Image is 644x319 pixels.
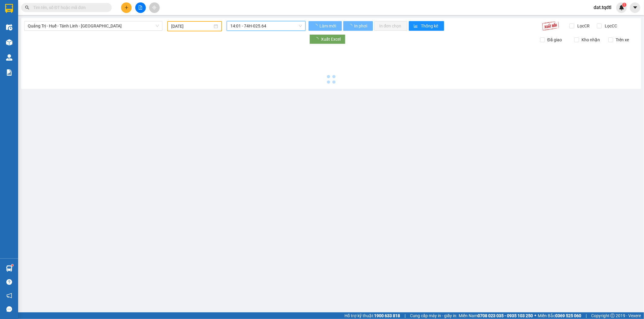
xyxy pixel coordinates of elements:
[348,24,353,28] span: loading
[6,279,12,285] span: question-circle
[121,2,132,13] button: plus
[6,265,12,272] img: warehouse-icon
[575,23,591,29] span: Lọc CR
[6,54,12,61] img: warehouse-icon
[28,21,159,30] span: Quảng Trị - Huế - Tánh Linh - Cát Tiên
[409,21,444,31] button: bar-chartThống kê
[603,23,618,29] span: Lọc CC
[374,313,400,318] strong: 1900 633 818
[633,5,638,10] span: caret-down
[313,24,319,28] span: loading
[555,313,581,318] strong: 0369 525 060
[478,313,533,318] strong: 0708 023 035 - 0935 103 250
[623,3,625,7] span: 1
[314,37,321,41] span: loading
[149,2,160,13] button: aim
[124,5,129,10] span: plus
[344,312,400,319] span: Hỗ trợ kỹ thuật:
[171,23,213,30] input: 11/09/2025
[6,293,12,298] span: notification
[421,23,439,29] span: Thống kê
[586,312,587,319] span: |
[6,69,12,76] img: solution-icon
[343,21,373,31] button: In phơi
[11,264,13,266] sup: 1
[622,3,626,7] sup: 1
[152,5,156,10] span: aim
[589,4,616,11] span: dat.tqdtl
[25,5,29,10] span: search
[579,36,602,43] span: Kho nhận
[374,21,407,31] button: In đơn chọn
[545,36,564,43] span: Đã giao
[414,24,419,29] span: bar-chart
[319,23,337,29] span: Làm mới
[6,306,12,312] span: message
[138,5,143,10] span: file-add
[6,24,12,30] img: warehouse-icon
[459,312,533,319] span: Miền Nam
[534,314,536,317] span: ⚪️
[410,312,457,319] span: Cung cấp máy in - giấy in:
[309,34,345,44] button: Xuất Excel
[542,21,559,31] img: 9k=
[5,4,13,13] img: logo-vxr
[321,36,341,43] span: Xuất Excel
[309,21,342,31] button: Làm mới
[405,312,405,319] span: |
[230,21,302,30] span: 14:01 - 74H-025.64
[619,5,624,10] img: icon-new-feature
[610,314,615,318] span: copyright
[613,36,631,43] span: Trên xe
[33,4,104,11] input: Tìm tên, số ĐT hoặc mã đơn
[538,312,581,319] span: Miền Bắc
[354,23,368,29] span: In phơi
[135,2,146,13] button: file-add
[6,39,12,46] img: warehouse-icon
[630,2,640,13] button: caret-down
